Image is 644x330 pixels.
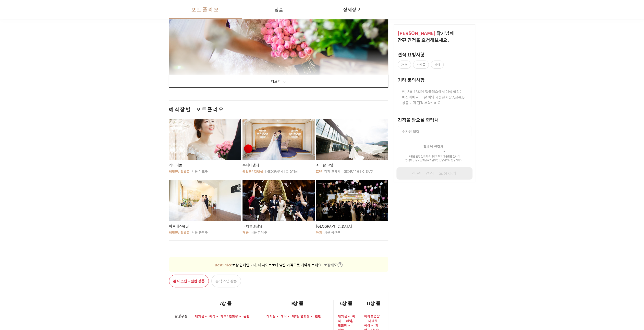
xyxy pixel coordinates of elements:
[2,162,34,175] a: 홈
[316,223,388,229] span: [GEOGRAPHIC_DATA]
[398,155,471,162] p: 프딩은 촬영 업체와 소비자의 직거래 플랫폼 입니다. 입력하신 정보는 해당 작가 님께만 전달되오니 안심하세요.
[215,262,322,267] p: 보장 업체입니다. 타 사이트보다 낮은 가격으로 예약해 보세요.
[262,300,333,312] div: B상품
[398,51,425,58] label: 견적 요청사항
[169,180,241,235] button: 아르테스웨딩웨딩홀/컨벤션서울 동작구
[169,275,209,287] button: 본식 스냅 + 원판 상품
[79,170,85,174] span: 설정
[398,76,425,83] label: 기타 문의사항
[413,61,429,69] label: 스케줄
[169,169,190,174] span: 웨딩홀/컨벤션
[169,75,388,88] button: 더보기
[242,180,315,235] button: 더채플앳청담채플서울 강남구
[251,230,267,235] span: 서울 강남구
[34,162,66,175] a: 대화
[398,30,454,43] span: 작가 님께 간편 견적을 요청해보세요.
[192,169,208,174] span: 서울 마포구
[242,162,315,168] span: 루나미엘레
[316,169,322,174] span: 호텔
[398,61,411,69] label: 가격
[398,116,439,123] label: 견적을 받으실 연락처
[169,119,241,174] button: 케이터틀웨딩홀/컨벤션서울 마포구
[324,262,343,267] button: 보장제도
[169,223,241,229] span: 아르테스웨딩
[242,119,315,174] button: 루나미엘레웨딩홀/컨벤션[GEOGRAPHIC_DATA]
[266,313,329,320] div: 대기실 - 예식 - 폐백/연회장 - 원판
[324,169,376,174] span: 경기 고양시 [GEOGRAPHIC_DATA]
[316,230,322,235] span: 야외
[324,262,337,267] span: 보장제도
[242,230,249,235] span: 채플
[169,162,241,168] span: 케이터틀
[215,262,232,267] strong: Best Price
[316,119,388,174] button: 소노캄 고양호텔경기 고양시 [GEOGRAPHIC_DATA]
[398,126,471,137] input: 숫자만 입력
[423,144,443,149] span: 작가님 연락처
[423,137,445,153] button: 작가님 연락처
[337,262,343,267] img: icon-question.5a88751f.svg
[242,223,315,229] span: 더채플앳청담
[242,169,263,174] span: 웨딩홀/컨벤션
[316,180,388,235] button: [GEOGRAPHIC_DATA]야외서울 용산구
[360,300,388,312] div: D상품
[47,170,53,174] span: 대화
[16,170,19,174] span: 홈
[66,162,98,175] a: 설정
[431,61,444,69] label: 상담
[265,169,299,174] span: [GEOGRAPHIC_DATA]
[169,230,190,235] span: 웨딩홀/컨벤션
[211,275,241,287] button: 본식 스냅 상품
[169,106,388,113] span: 예식장별 포트폴리오
[195,313,258,320] div: 대기실 - 예식 - 폐백/연회장 - 원판
[324,230,341,235] span: 서울 용산구
[192,230,208,235] span: 서울 동작구
[396,167,472,180] button: 간편 견적 요청하기
[333,300,360,312] div: C상품
[174,312,191,320] div: 촬영구성
[316,162,388,168] span: 소노캄 고양
[191,300,262,312] div: A상품
[398,30,435,37] span: [PERSON_NAME]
